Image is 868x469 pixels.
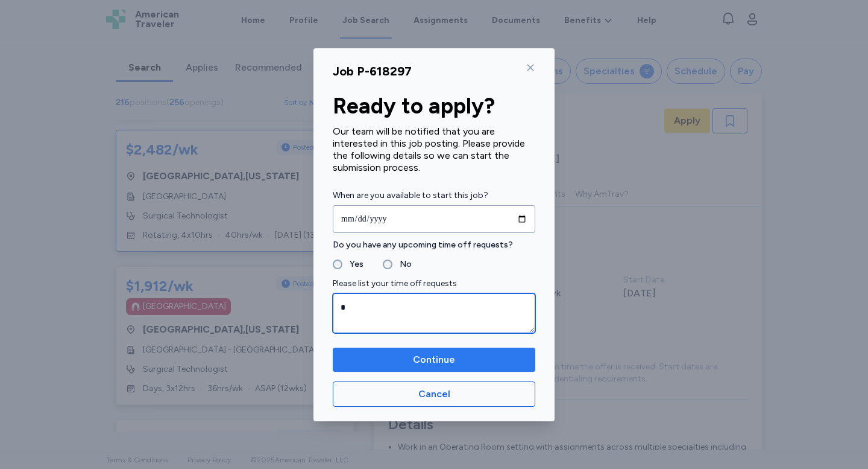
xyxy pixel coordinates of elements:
label: Please list your time off requests [333,276,535,291]
button: Continue [333,348,535,372]
span: Cancel [418,387,450,401]
div: Our team will be notified that you are interested in this job posting. Please provide the followi... [333,126,535,174]
span: Continue [413,353,455,367]
div: Job P-618297 [333,63,412,80]
label: When are you available to start this job? [333,188,535,203]
label: Do you have any upcoming time off requests? [333,238,535,252]
label: No [392,257,412,272]
button: Cancel [333,381,535,407]
div: Ready to apply? [333,94,535,118]
label: Yes [342,257,363,272]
